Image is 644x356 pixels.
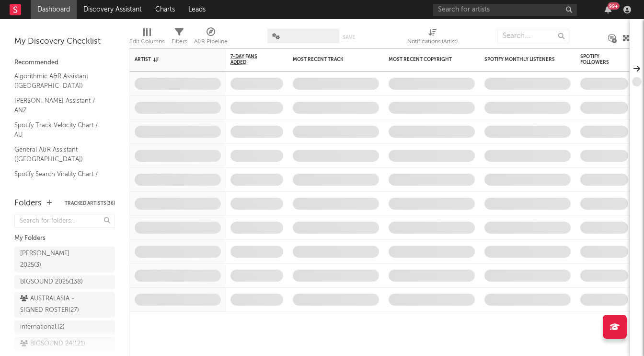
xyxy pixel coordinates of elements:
a: BIGSOUND 24(121) [14,337,115,351]
div: Spotify Followers [580,54,614,65]
div: Edit Columns [129,24,164,52]
div: Folders [14,198,42,209]
input: Search... [497,29,569,43]
div: AUSTRALASIA - SIGNED ROSTER ( 27 ) [20,293,88,316]
a: international.(2) [14,320,115,334]
div: Recommended [14,57,115,69]
div: Filters [172,24,187,52]
div: Notifications (Artist) [407,24,458,52]
div: Notifications (Artist) [407,36,458,47]
div: A&R Pipeline [194,36,228,47]
a: Spotify Track Velocity Chart / AU [14,120,105,140]
a: [PERSON_NAME] Assistant / ANZ [14,95,105,115]
div: My Folders [14,233,115,244]
div: international. ( 2 ) [20,321,65,333]
a: BIGSOUND 2025(138) [14,275,115,289]
div: BIGSOUND 24 ( 121 ) [20,338,85,350]
div: Most Recent Copyright [389,57,460,62]
div: BIGSOUND 2025 ( 138 ) [20,276,83,288]
div: My Discovery Checklist [14,36,115,47]
button: 99+ [605,6,611,13]
div: Edit Columns [129,36,164,47]
a: Spotify Search Virality Chart / AU-[GEOGRAPHIC_DATA] [14,169,105,189]
div: Filters [172,36,187,47]
a: AUSTRALASIA - SIGNED ROSTER(27) [14,292,115,318]
a: [PERSON_NAME] 2025(3) [14,247,115,273]
button: Save [343,35,355,40]
div: Spotify Monthly Listeners [484,57,556,62]
div: 99 + [608,2,620,10]
div: Most Recent Track [293,57,365,62]
div: Artist [135,57,207,62]
span: 7-Day Fans Added [230,54,269,65]
input: Search for artists [433,4,577,16]
div: A&R Pipeline [194,24,228,52]
button: Tracked Artists(36) [65,201,115,206]
a: General A&R Assistant ([GEOGRAPHIC_DATA]) [14,144,105,164]
div: [PERSON_NAME] 2025 ( 3 ) [20,248,88,271]
a: Algorithmic A&R Assistant ([GEOGRAPHIC_DATA]) [14,71,105,91]
input: Search for folders... [14,214,115,228]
